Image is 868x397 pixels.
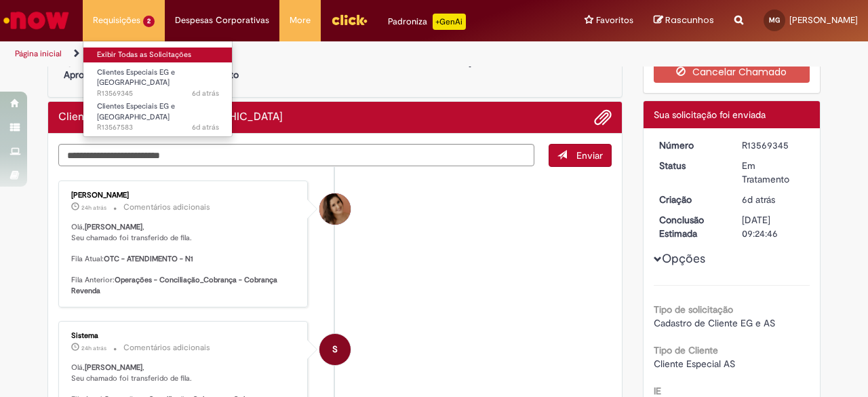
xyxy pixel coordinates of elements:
span: More [290,14,311,27]
span: S [332,333,338,366]
span: Rascunhos [665,14,714,26]
span: Cliente Especial AS [654,358,735,370]
span: Cadastro de Cliente EG e AS [654,317,775,329]
div: Emiliane Dias De Souza [319,193,351,225]
a: Aberto R13569345 : Clientes Especiais EG e AS [83,65,233,94]
span: Despesas Corporativas [175,14,269,27]
span: Clientes Especiais EG e [GEOGRAPHIC_DATA] [97,67,175,88]
b: Operações - Conciliação_Cobrança - Cobrança Revenda [71,275,279,296]
button: Enviar [549,144,612,167]
time: 26/09/2025 09:24:46 [742,193,775,206]
dt: Status [649,159,732,172]
a: Rascunhos [654,14,714,27]
div: System [319,334,351,365]
a: Página inicial [15,48,62,59]
b: Tipo de Cliente [654,344,718,356]
div: Em Tratamento [742,159,805,186]
span: R13567583 [97,122,219,133]
span: Sua solicitação foi enviada [654,109,766,121]
small: Comentários adicionais [123,342,210,354]
b: [PERSON_NAME] [85,222,142,232]
p: Aguardando Aprovação [54,54,119,81]
div: 26/09/2025 09:24:46 [742,193,805,206]
span: R13569345 [97,88,219,99]
dt: Número [649,138,732,152]
dt: Criação [649,193,732,206]
ul: Requisições [83,41,233,137]
span: Enviar [576,149,603,162]
b: [PERSON_NAME] [85,362,142,373]
img: click_logo_yellow_360x200.png [331,10,368,30]
div: [DATE] 09:24:46 [742,213,805,240]
div: Sistema [71,332,297,340]
textarea: Digite sua mensagem aqui... [58,144,534,166]
b: IE [654,385,661,397]
span: 2 [143,16,155,27]
small: Comentários adicionais [123,202,210,213]
time: 25/09/2025 15:57:41 [192,122,219,132]
span: [PERSON_NAME] [789,14,858,26]
span: 6d atrás [742,193,775,206]
span: MG [769,16,780,24]
span: 24h atrás [81,204,106,212]
time: 26/09/2025 09:24:48 [192,88,219,98]
b: Tipo de solicitação [654,303,733,316]
h2: Clientes Especiais EG e AS Histórico de tíquete [58,111,283,124]
time: 30/09/2025 13:56:26 [81,344,106,352]
ul: Trilhas de página [10,41,568,67]
span: Favoritos [596,14,633,27]
div: Padroniza [388,14,466,30]
dt: Conclusão Estimada [649,213,732,240]
button: Adicionar anexos [594,109,612,126]
span: 6d atrás [192,122,219,132]
b: OTC - ATENDIMENTO - N1 [104,254,193,264]
a: Exibir Todas as Solicitações [83,48,233,62]
p: Olá, , Seu chamado foi transferido de fila. Fila Atual: Fila Anterior: [71,222,297,297]
time: 30/09/2025 13:56:33 [81,204,106,212]
img: ServiceNow [1,7,71,34]
span: 24h atrás [81,344,106,352]
span: Requisições [93,14,140,27]
a: Aberto R13567583 : Clientes Especiais EG e AS [83,99,233,128]
div: R13569345 [742,138,805,152]
p: +GenAi [433,14,466,30]
button: Cancelar Chamado [654,61,810,83]
span: Clientes Especiais EG e [GEOGRAPHIC_DATA] [97,101,175,122]
span: 6d atrás [192,88,219,98]
div: [PERSON_NAME] [71,191,297,200]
